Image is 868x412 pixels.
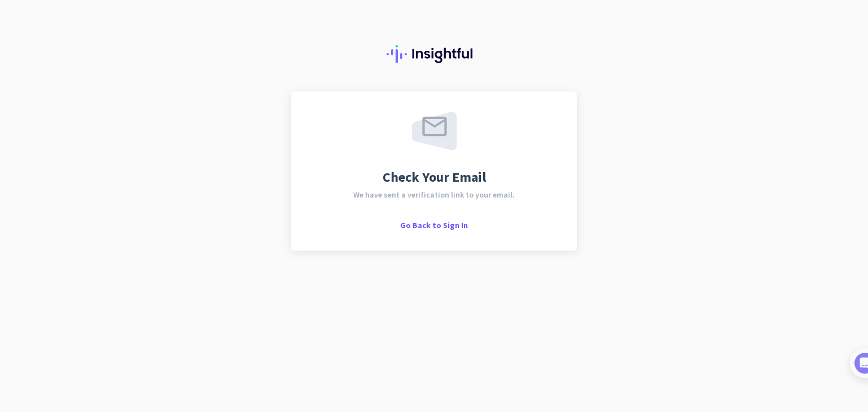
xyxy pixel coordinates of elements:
[353,191,515,199] span: We have sent a verification link to your email.
[387,45,481,63] img: Insightful
[400,220,468,230] span: Go Back to Sign In
[412,112,457,150] img: email-sent
[383,170,486,184] span: Check Your Email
